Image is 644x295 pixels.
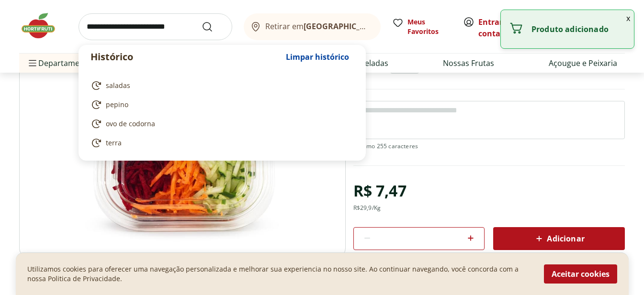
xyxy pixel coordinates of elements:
[531,24,626,34] p: Produto adicionado
[90,99,350,110] a: pepino
[478,17,531,39] a: Criar conta
[407,17,452,36] span: Meus Favoritos
[622,10,634,26] button: Fechar notificação
[281,45,354,68] button: Limpar histórico
[353,177,407,204] div: R$ 7,47
[106,81,130,90] span: saladas
[533,233,584,244] span: Adicionar
[202,21,225,33] button: Submit Search
[443,57,494,69] a: Nossas Frutas
[478,17,503,27] a: Entrar
[493,227,625,250] button: Adicionar
[27,52,38,75] button: Menu
[27,52,96,75] span: Departamentos
[304,21,465,32] b: [GEOGRAPHIC_DATA]/[GEOGRAPHIC_DATA]
[27,264,532,284] p: Utilizamos cookies para oferecer uma navegação personalizada e melhorar sua experiencia no nosso ...
[106,119,155,129] span: ovo de codorna
[79,13,232,40] input: search
[19,11,67,40] img: Hortifruti
[106,100,128,109] span: pepino
[544,264,617,284] button: Aceitar cookies
[90,118,350,130] a: ovo de codorna
[106,138,122,148] span: terra
[265,22,371,31] span: Retirar em
[90,137,350,149] a: terra
[392,17,452,36] a: Meus Favoritos
[19,28,346,256] img: Principal
[353,204,381,212] div: R$ 29,9 /Kg
[478,16,521,39] span: ou
[244,13,381,40] button: Retirar em[GEOGRAPHIC_DATA]/[GEOGRAPHIC_DATA]
[549,57,617,69] a: Açougue e Peixaria
[90,80,350,91] a: saladas
[90,50,281,64] p: Histórico
[286,53,349,61] span: Limpar histórico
